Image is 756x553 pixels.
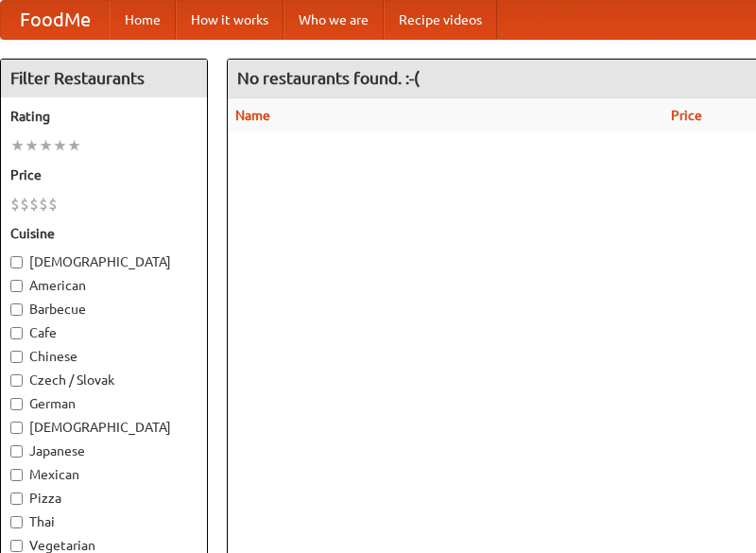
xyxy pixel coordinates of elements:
li: $ [20,194,29,215]
li: $ [39,194,48,215]
input: German [10,398,23,410]
input: Barbecue [10,303,23,316]
a: Name [235,108,270,123]
li: $ [48,194,58,215]
h5: Cuisine [10,224,198,243]
label: Barbecue [10,300,198,319]
li: ★ [10,135,25,156]
label: American [10,276,198,295]
h5: Price [10,165,198,184]
input: Cafe [10,327,23,339]
a: FoodMe [1,1,110,39]
label: German [10,394,198,413]
label: Czech / Slovak [10,371,198,389]
a: Home [110,1,176,39]
input: [DEMOGRAPHIC_DATA] [10,256,23,268]
label: Chinese [10,347,198,366]
input: Pizza [10,493,23,505]
input: Mexican [10,469,23,481]
a: Price [671,108,702,123]
label: Mexican [10,465,198,484]
label: Japanese [10,441,198,460]
li: ★ [53,135,67,156]
li: $ [10,194,20,215]
li: ★ [67,135,81,156]
li: ★ [25,135,39,156]
input: Japanese [10,445,23,458]
ng-pluralize: No restaurants found. :-( [237,69,420,87]
input: Thai [10,516,23,528]
label: Cafe [10,323,198,342]
input: Chinese [10,351,23,363]
label: [DEMOGRAPHIC_DATA] [10,252,198,271]
label: Pizza [10,489,198,508]
input: Vegetarian [10,540,23,552]
label: Thai [10,512,198,531]
input: Czech / Slovak [10,374,23,387]
a: Recipe videos [384,1,497,39]
label: [DEMOGRAPHIC_DATA] [10,418,198,437]
a: Who we are [283,1,384,39]
li: $ [29,194,39,215]
li: ★ [39,135,53,156]
h4: Filter Restaurants [1,60,207,97]
h5: Rating [10,107,198,126]
input: American [10,280,23,292]
a: How it works [176,1,283,39]
input: [DEMOGRAPHIC_DATA] [10,422,23,434]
